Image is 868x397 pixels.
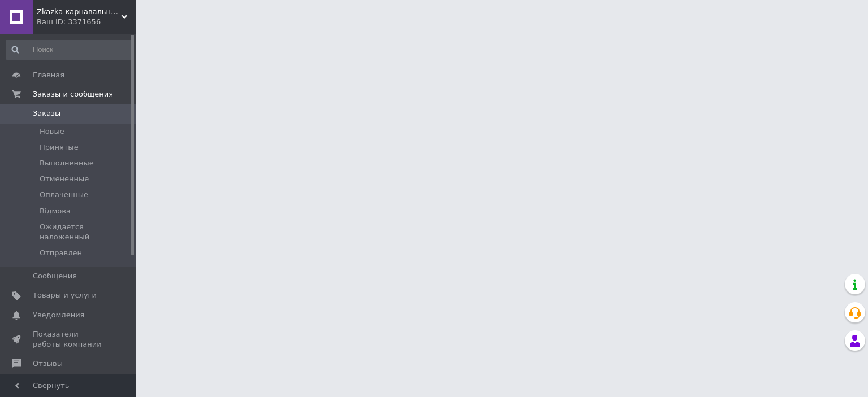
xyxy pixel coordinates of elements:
[33,329,105,350] span: Показатели работы компании
[33,310,84,320] span: Уведомления
[40,190,88,200] span: Оплаченные
[40,248,82,258] span: Отправлен
[33,271,77,281] span: Сообщения
[33,290,97,300] span: Товары и услуги
[33,89,113,99] span: Заказы и сообщения
[40,222,132,242] span: Ожидается наложенный
[40,142,79,152] span: Принятые
[33,108,60,119] span: Заказы
[37,17,136,27] div: Ваш ID: 3371656
[33,359,63,369] span: Отзывы
[33,70,64,80] span: Главная
[40,126,64,137] span: Новые
[40,206,71,216] span: Відмова
[6,40,133,60] input: Поиск
[37,7,121,17] span: Zkazka карнавальные костюмы для детей и взрослых, костюмы для аниматоров.
[40,174,89,184] span: Отмененные
[40,158,94,168] span: Выполненные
